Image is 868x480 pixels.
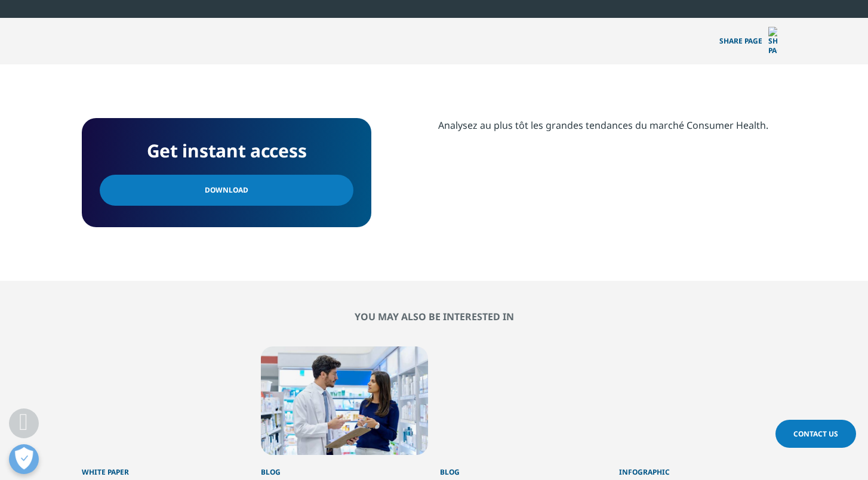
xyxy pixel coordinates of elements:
div: Blog [440,455,607,478]
img: Share PAGE [768,27,777,55]
div: Analysez au plus tôt les grandes tendances du marché Consumer Health. [438,118,786,132]
button: Share PAGEShare PAGE [710,18,786,64]
h4: Get instant access [100,136,353,166]
button: Ouvrir le centre de préférences [9,444,39,474]
span: Contact Us [793,429,838,439]
h2: You may also be interested in [82,311,786,323]
div: Blog [261,455,428,478]
div: White Paper [82,455,249,478]
a: Contact Us [775,420,856,448]
p: Share PAGE [710,18,786,64]
div: Infographic [619,455,786,478]
a: Download [100,175,353,206]
span: Download [205,184,248,197]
